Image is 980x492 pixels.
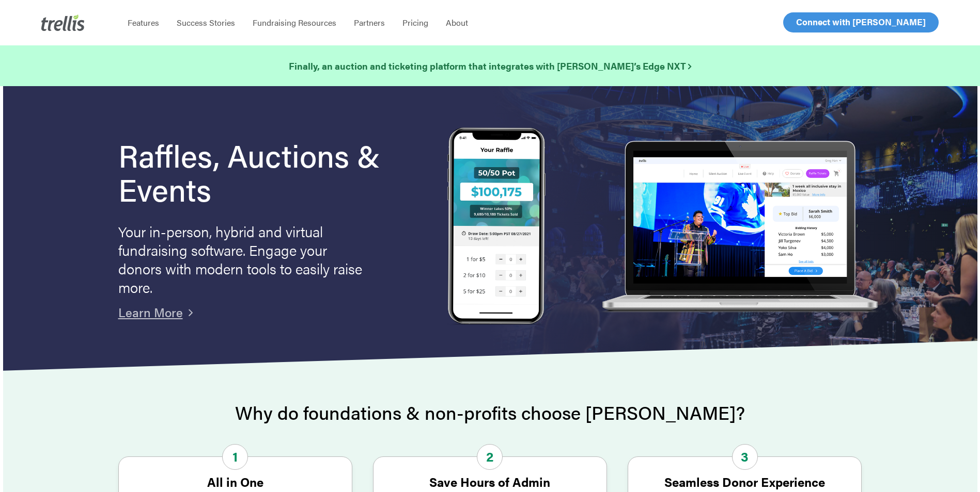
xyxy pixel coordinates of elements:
[394,18,437,28] a: Pricing
[783,12,939,32] a: Connect with [PERSON_NAME]
[244,18,345,28] a: Fundraising Resources
[447,127,546,327] img: Trellis Raffles, Auctions and Event Fundraising
[402,17,428,28] span: Pricing
[429,473,550,490] strong: Save Hours of Admin
[128,17,159,28] span: Features
[345,18,394,28] a: Partners
[732,444,758,470] span: 3
[596,141,882,314] img: rafflelaptop_mac_optim.png
[222,444,248,470] span: 1
[207,473,263,490] strong: All in One
[118,402,862,423] h2: Why do foundations & non-profits choose [PERSON_NAME]?
[41,14,85,31] img: Trellis
[118,222,366,296] p: Your in-person, hybrid and virtual fundraising software. Engage your donors with modern tools to ...
[664,473,825,490] strong: Seamless Donor Experience
[118,303,183,321] a: Learn More
[354,17,385,28] span: Partners
[437,18,477,28] a: About
[177,17,235,28] span: Success Stories
[446,17,468,28] span: About
[253,17,336,28] span: Fundraising Resources
[289,59,691,73] a: Finally, an auction and ticketing platform that integrates with [PERSON_NAME]’s Edge NXT
[119,18,168,28] a: Features
[168,18,244,28] a: Success Stories
[477,444,503,470] span: 2
[118,138,409,206] h1: Raffles, Auctions & Events
[289,59,691,72] strong: Finally, an auction and ticketing platform that integrates with [PERSON_NAME]’s Edge NXT
[796,15,926,28] span: Connect with [PERSON_NAME]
